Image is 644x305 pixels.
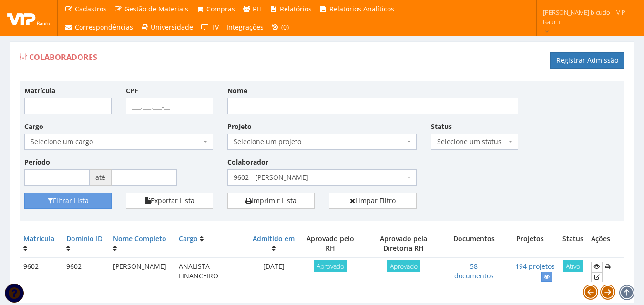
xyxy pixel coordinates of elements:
[24,134,213,150] span: Selecione um cargo
[431,134,518,150] span: Selecione um status
[314,260,347,272] span: Aprovado
[226,22,264,31] span: Integrações
[563,260,583,272] span: Ativo
[126,98,213,114] input: ___.___.___-__
[31,137,201,147] span: Selecione um cargo
[227,86,247,96] label: Nome
[437,137,506,147] span: Selecione um status
[543,8,632,27] span: [PERSON_NAME].bicudo | VIP Bauru
[124,4,188,13] span: Gestão de Materiais
[281,22,289,31] span: (0)
[24,122,43,131] label: Cargo
[126,86,138,96] label: CPF
[454,262,494,280] a: 58 documentos
[227,193,315,209] a: Imprimir Lista
[361,230,446,257] th: Aprovado pela Diretoria RH
[20,257,62,286] td: 9602
[211,22,219,31] span: TV
[515,262,555,271] a: 194 projetos
[24,193,112,209] button: Filtrar Lista
[24,86,55,96] label: Matrícula
[329,4,394,13] span: Relatórios Analíticos
[253,234,295,243] a: Admitido em
[501,230,559,257] th: Projetos
[175,257,248,286] td: ANALISTA FINANCEIRO
[66,234,102,243] a: Domínio ID
[179,234,198,243] a: Cargo
[253,4,262,13] span: RH
[267,18,293,36] a: (0)
[227,169,416,186] span: 9602 - TATIANE PINTO MORGADO
[227,134,416,150] span: Selecione um projeto
[7,11,50,25] img: logo
[61,18,137,36] a: Correspondências
[280,4,312,13] span: Relatórios
[431,122,452,131] label: Status
[206,4,235,13] span: Compras
[197,18,223,36] a: TV
[299,230,361,257] th: Aprovado pelo RH
[75,22,133,31] span: Correspondências
[23,234,54,243] a: Matrícula
[587,230,624,257] th: Ações
[90,169,112,186] span: até
[387,260,420,272] span: Aprovado
[329,193,416,209] a: Limpar Filtro
[113,234,166,243] a: Nome Completo
[446,230,501,257] th: Documentos
[29,52,97,62] span: Colaboradores
[234,173,404,182] span: 9602 - TATIANE PINTO MORGADO
[109,257,174,286] td: [PERSON_NAME]
[248,257,299,286] td: [DATE]
[126,193,213,209] button: Exportar Lista
[550,52,624,69] a: Registrar Admissão
[75,4,107,13] span: Cadastros
[24,157,50,167] label: Período
[62,257,109,286] td: 9602
[227,122,252,131] label: Projeto
[137,18,197,36] a: Universidade
[559,230,587,257] th: Status
[227,157,268,167] label: Colaborador
[234,137,404,147] span: Selecione um projeto
[223,18,267,36] a: Integrações
[151,22,193,31] span: Universidade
